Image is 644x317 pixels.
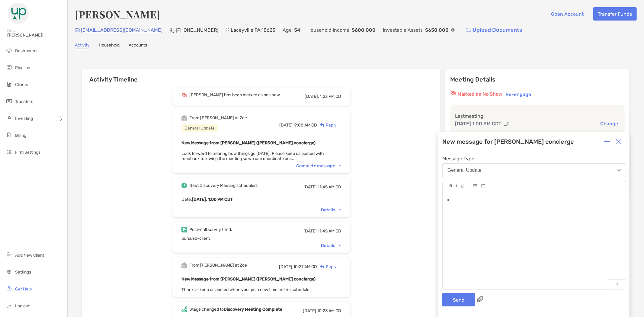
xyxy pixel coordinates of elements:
[321,243,341,248] div: Details
[466,28,471,32] img: button icon
[321,207,341,213] div: Details
[15,253,44,258] span: Add New Client
[170,28,175,33] img: Phone Icon
[504,91,533,98] button: Re-engage
[442,138,574,145] div: New message for [PERSON_NAME] concierge
[279,123,293,128] span: [DATE],
[352,26,376,34] p: $600,000
[598,120,620,127] button: Change
[81,26,162,34] p: [EMAIL_ADDRESS][DOMAIN_NAME]
[176,26,218,34] p: [PHONE_NUMBER]
[181,277,316,282] b: New Message from [PERSON_NAME] ([PERSON_NAME] concierge)
[15,150,40,155] span: Firm Settings
[5,302,13,309] img: logout icon
[5,148,13,155] img: firm-settings icon
[320,94,341,99] span: 1:23 PM CD
[15,82,28,87] span: Clients
[383,26,423,34] p: Investable Assets
[181,196,341,203] p: Date :
[455,120,501,127] p: [DATE] 1:00 PM CDT
[616,139,622,145] img: Close
[181,183,187,188] img: Event icon
[604,139,610,145] img: Expand or collapse
[5,251,13,258] img: add_new_client icon
[279,264,292,269] span: [DATE]
[294,123,317,128] span: 9:08 AM CD
[189,227,232,232] div: Post-call survey filled.
[455,112,620,120] p: Last meeting
[181,124,218,132] div: General Update
[338,165,341,167] img: Chevron icon
[293,264,317,269] span: 10:27 AM CD
[462,24,526,37] a: Upload Documents
[320,265,325,269] img: Reply icon
[504,121,509,126] img: communication type
[15,133,26,138] span: Billing
[303,229,317,234] span: [DATE]
[82,69,441,83] h6: Activity Timeline
[451,28,455,32] img: Info Icon
[15,270,31,275] span: Settings
[442,156,626,162] span: Message Type
[226,28,229,33] img: Location Icon
[305,94,319,99] span: [DATE],
[15,65,30,70] span: Pipeline
[318,229,341,234] span: 11:45 AM CD
[5,64,13,71] img: pipeline icon
[307,26,349,34] p: Household Income
[181,262,187,268] img: Event icon
[450,76,625,83] p: Meeting Details
[181,93,187,97] img: Event icon
[338,209,341,211] img: Chevron icon
[442,163,626,177] button: General Update
[189,263,247,268] div: From [PERSON_NAME] at Zoe
[294,26,300,34] p: 54
[283,26,292,34] p: Age
[231,26,275,34] p: Laceyville , PA , 18623
[224,307,282,312] b: Discovery Meeting Complete
[192,197,233,202] b: [DATE], 1:00 PM CDT
[473,184,477,187] img: Editor control icon
[5,268,13,275] img: settings icon
[129,43,147,49] a: Accounts
[189,183,258,188] div: Next Discovery Meeting scheduled.
[303,184,317,190] span: [DATE]
[75,7,160,21] h4: [PERSON_NAME]
[181,236,210,241] span: pursued-client
[320,123,325,127] img: Reply icon
[181,287,310,292] span: Thanks - keep us posted when you get a new time on the schedule!
[189,92,280,98] div: [PERSON_NAME] has been marked as no show
[317,308,341,313] span: 10:23 AM CD
[189,307,282,312] div: Stage changed to
[450,91,456,95] img: red eyr
[317,122,337,128] div: Reply
[456,184,457,187] img: Editor control icon
[303,308,316,313] span: [DATE]
[5,47,13,54] img: dashboard icon
[546,7,588,21] button: Open Account
[75,43,90,49] a: Activity
[7,2,29,24] img: Zoe Logo
[5,114,13,122] img: investing icon
[15,116,33,121] span: Investing
[181,140,316,146] b: New Message from [PERSON_NAME] ([PERSON_NAME] concierge)
[15,287,32,292] span: Get Help
[317,264,337,270] div: Reply
[181,151,324,161] span: Look forward to hearing how things go [DATE]. Please keep us posted with feedback following the m...
[15,48,37,53] span: Dashboard
[447,168,482,173] div: General Update
[318,184,341,190] span: 11:45 AM CD
[15,303,30,309] span: Log out
[5,131,13,139] img: billing icon
[75,28,80,32] img: Email Icon
[442,293,475,306] button: Send
[5,81,13,88] img: clients icon
[181,115,187,121] img: Event icon
[5,98,13,105] img: transfers icon
[481,184,485,188] img: Editor control icon
[15,99,33,104] span: Transfers
[608,279,626,290] p: 1
[461,184,464,188] img: Editor control icon
[5,285,13,292] img: get-help icon
[7,33,64,38] span: [PERSON_NAME]!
